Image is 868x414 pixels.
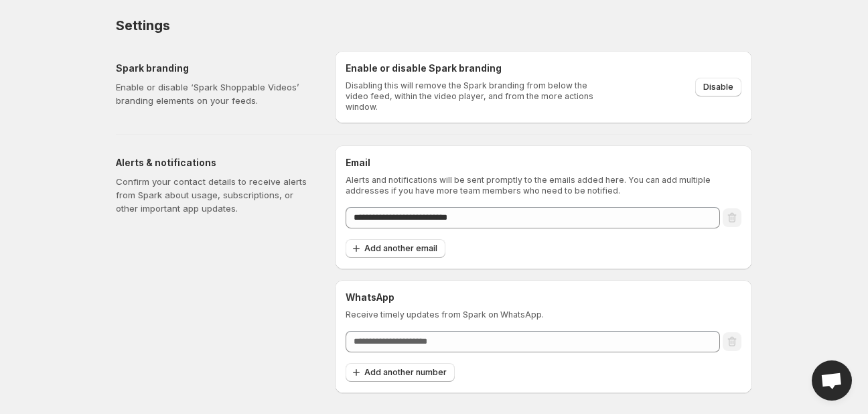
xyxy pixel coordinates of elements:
[346,309,741,320] p: Receive timely updates from Spark on WhatsApp.
[695,78,741,96] button: Disable
[116,80,313,107] p: Enable or disable ‘Spark Shoppable Videos’ branding elements on your feeds.
[116,17,169,33] span: Settings
[346,291,741,304] h6: WhatsApp
[364,367,447,378] span: Add another number
[346,156,741,169] h6: Email
[346,80,602,113] p: Disabling this will remove the Spark branding from below the video feed, within the video player,...
[346,175,741,196] p: Alerts and notifications will be sent promptly to the emails added here. You can add multiple add...
[116,156,313,169] h5: Alerts & notifications
[116,62,313,75] h5: Spark branding
[812,360,852,401] div: Open chat
[703,82,733,92] span: Disable
[346,62,602,75] h6: Enable or disable Spark branding
[116,175,313,215] p: Confirm your contact details to receive alerts from Spark about usage, subscriptions, or other im...
[346,363,455,382] button: Add another number
[346,239,445,258] button: Add another email
[364,243,437,254] span: Add another email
